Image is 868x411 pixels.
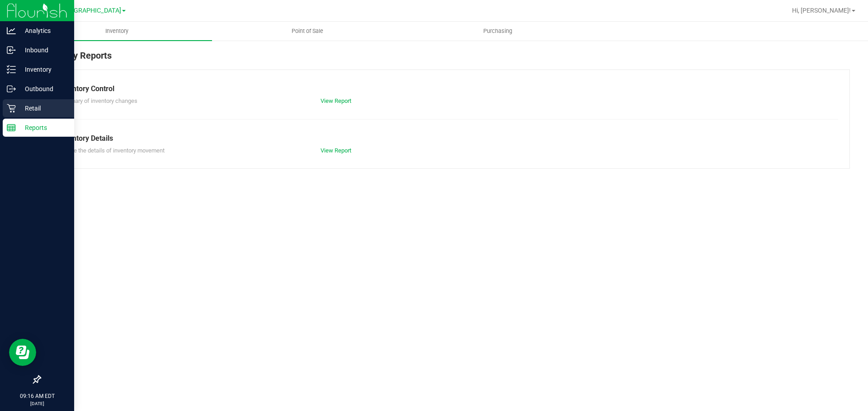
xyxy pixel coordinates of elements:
[792,7,851,14] span: Hi, [PERSON_NAME]!
[212,22,402,41] a: Point of Sale
[4,400,70,407] p: [DATE]
[59,7,121,14] span: [GEOGRAPHIC_DATA]
[7,46,16,55] inline-svg: Inbound
[7,104,16,113] inline-svg: Retail
[16,122,70,133] p: Reports
[58,133,831,144] div: Inventory Details
[4,392,70,400] p: 09:16 AM EDT
[93,27,141,35] span: Inventory
[40,49,850,69] div: Inventory Reports
[9,339,36,366] iframe: Resource center
[58,97,137,104] span: Summary of inventory changes
[321,97,351,104] a: View Report
[7,84,16,93] inline-svg: Outbound
[16,25,70,36] p: Analytics
[402,22,593,41] a: Purchasing
[471,27,524,35] span: Purchasing
[321,147,351,154] a: View Report
[16,83,70,94] p: Outbound
[16,45,70,55] p: Inbound
[279,27,335,35] span: Point of Sale
[7,123,16,132] inline-svg: Reports
[16,64,70,75] p: Inventory
[16,103,70,114] p: Retail
[58,83,831,94] div: Inventory Control
[7,26,16,35] inline-svg: Analytics
[22,22,212,41] a: Inventory
[58,147,165,154] span: Explore the details of inventory movement
[7,65,16,74] inline-svg: Inventory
